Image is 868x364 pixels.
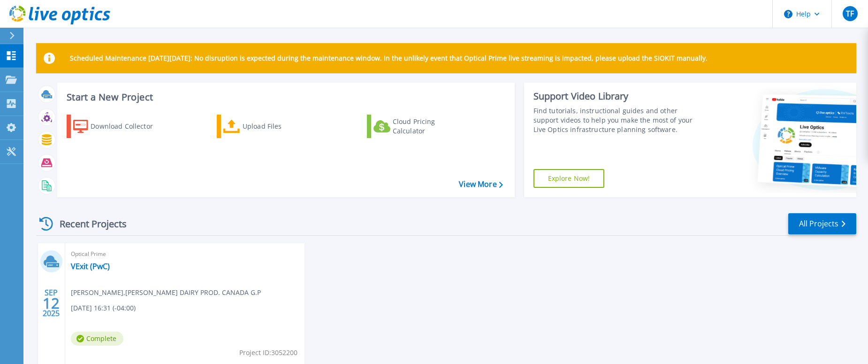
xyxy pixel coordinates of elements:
[393,117,468,136] div: Cloud Pricing Calculator
[788,213,856,234] a: All Projects
[71,303,136,313] span: [DATE] 16:31 (-04:00)
[367,115,472,138] a: Cloud Pricing Calculator
[67,115,171,138] a: Download Collector
[846,10,854,17] span: TF
[43,299,60,307] span: 12
[239,348,297,358] span: Project ID: 3052200
[70,54,708,62] p: Scheduled Maintenance [DATE][DATE]: No disruption is expected during the maintenance window. In t...
[533,90,702,102] div: Support Video Library
[243,117,318,136] div: Upload Files
[71,332,123,346] span: Complete
[67,92,503,102] h3: Start a New Project
[533,106,702,134] div: Find tutorials, instructional guides and other support videos to help you make the most of your L...
[459,180,503,189] a: View More
[91,117,166,136] div: Download Collector
[217,115,321,138] a: Upload Files
[71,249,299,259] span: Optical Prime
[71,262,110,271] a: VExit (PwC)
[36,212,139,235] div: Recent Projects
[533,169,605,188] a: Explore Now!
[71,287,261,298] span: [PERSON_NAME] , [PERSON_NAME] DAIRY PROD. CANADA G.P
[42,286,60,320] div: SEP 2025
